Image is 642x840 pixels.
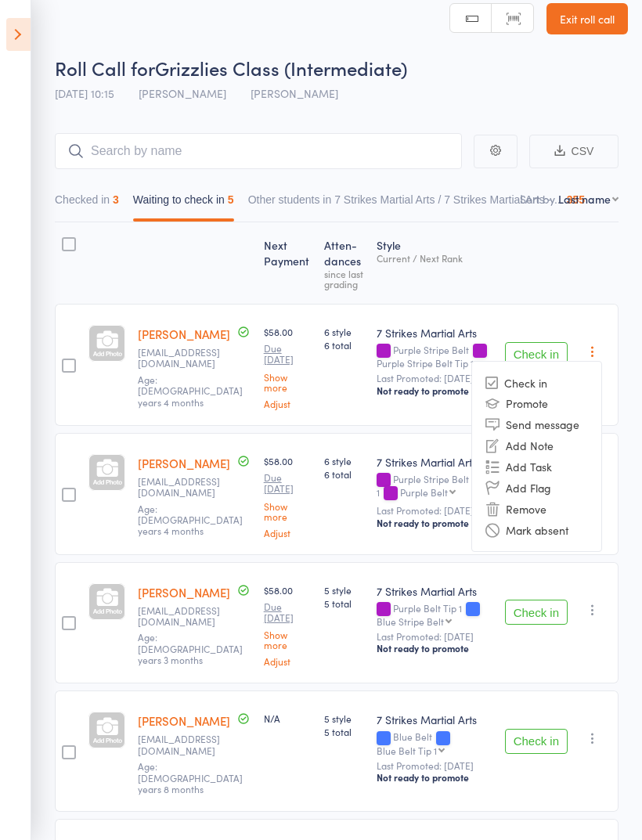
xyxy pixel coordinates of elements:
span: 6 total [324,467,365,481]
div: Purple Belt Tip 1 [377,603,492,626]
div: $58.00 [264,454,312,538]
button: Other students in 7 Strikes Martial Arts / 7 Strikes Martial Arts - ...355 [248,186,585,222]
small: Last Promoted: [DATE] [377,505,492,516]
div: Style [370,229,498,297]
span: 5 style [324,712,365,725]
div: N/A [264,712,312,725]
li: Send message [472,413,601,434]
span: 6 total [324,338,365,352]
span: 5 total [324,725,365,738]
a: [PERSON_NAME] [138,455,230,471]
div: 3 [113,193,119,206]
span: Age: [DEMOGRAPHIC_DATA] years 4 months [138,373,243,409]
div: Blue Belt Tip 1 [377,745,437,755]
button: Checked in3 [55,186,119,222]
li: Promote [472,392,601,413]
button: Check in [505,600,568,625]
a: [PERSON_NAME] [138,584,230,600]
button: Check in [505,342,568,367]
small: Last Promoted: [DATE] [377,631,492,642]
div: $58.00 [264,325,312,409]
button: Waiting to check in5 [133,186,234,222]
span: 5 total [324,597,365,610]
a: Exit roll call [546,3,628,34]
span: [PERSON_NAME] [139,85,226,101]
div: Purple Stripe Belt [377,344,492,368]
li: Add Flag [472,477,601,498]
a: Adjust [264,398,312,409]
small: kashmiragoswami05@yahoo.com [138,734,240,756]
div: Blue Stripe Belt [377,616,444,626]
div: 7 Strikes Martial Arts [377,712,492,727]
div: Not ready to promote [377,517,492,529]
span: Roll Call for [55,55,155,81]
a: Show more [264,372,312,392]
div: Next Payment [258,229,318,297]
li: Add Note [472,434,601,456]
small: Due [DATE] [264,343,312,366]
div: 7 Strikes Martial Arts [377,583,492,599]
div: Last name [558,191,611,207]
span: 5 style [324,583,365,597]
small: Due [DATE] [264,601,312,624]
button: CSV [529,135,619,168]
button: Check in [505,729,568,754]
span: [DATE] 10:15 [55,85,114,101]
div: Atten­dances [318,229,371,297]
small: taniafreen@gmail.com [138,605,240,628]
span: 6 style [324,325,365,338]
a: [PERSON_NAME] [138,712,230,729]
li: Mark absent [472,519,601,540]
span: [PERSON_NAME] [251,85,338,101]
small: melaniewang2203@gmail.com [138,347,240,370]
span: Age: [DEMOGRAPHIC_DATA] years 3 months [138,630,243,666]
li: Check in [472,373,601,392]
div: Not ready to promote [377,384,492,397]
a: Adjust [264,656,312,666]
a: Show more [264,629,312,650]
div: Purple Stripe Belt Tip 1 [377,474,492,500]
span: Grizzlies Class (Intermediate) [155,55,407,81]
div: 7 Strikes Martial Arts [377,325,492,341]
span: 6 style [324,454,365,467]
div: Not ready to promote [377,771,492,784]
div: Not ready to promote [377,642,492,654]
div: 7 Strikes Martial Arts [377,454,492,470]
a: Show more [264,501,312,521]
small: Last Promoted: [DATE] [377,760,492,771]
div: $58.00 [264,583,312,667]
label: Sort by [520,191,555,207]
small: Due [DATE] [264,472,312,495]
small: Last Promoted: [DATE] [377,373,492,384]
span: Age: [DEMOGRAPHIC_DATA] years 4 months [138,502,243,538]
span: Age: [DEMOGRAPHIC_DATA] years 8 months [138,759,243,795]
small: melaniewang2203@gmail.com [138,476,240,499]
div: Purple Belt [400,487,448,497]
input: Search by name [55,133,462,169]
a: [PERSON_NAME] [138,326,230,342]
div: 5 [228,193,234,206]
div: Purple Stripe Belt Tip 1 [377,358,474,368]
div: since last grading [324,269,365,289]
li: Add Task [472,456,601,477]
a: Adjust [264,528,312,538]
li: Remove [472,498,601,519]
div: Current / Next Rank [377,253,492,263]
div: Blue Belt [377,731,492,755]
